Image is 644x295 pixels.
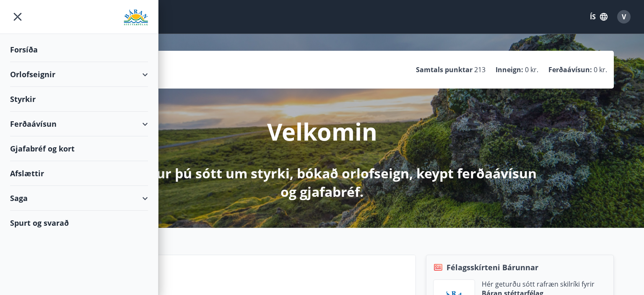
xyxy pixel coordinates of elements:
[10,211,148,235] div: Spurt og svarað
[10,37,148,62] div: Forsíða
[10,161,148,186] div: Afslættir
[101,164,543,201] p: Hér getur þú sótt um styrki, bókað orlofseign, keypt ferðaávísun og gjafabréf.
[525,65,538,74] span: 0 kr.
[482,279,595,289] p: Hér geturðu sótt rafræn skilríki fyrir
[267,115,377,147] p: Velkomin
[594,65,607,74] span: 0 kr.
[474,65,486,74] span: 213
[10,62,148,87] div: Orlofseignir
[10,136,148,161] div: Gjafabréf og kort
[496,65,523,74] p: Inneign :
[614,7,634,27] button: V
[10,112,148,136] div: Ferðaávísun
[622,12,626,21] span: V
[585,9,612,24] button: ÍS
[416,65,473,74] p: Samtals punktar
[10,87,148,112] div: Styrkir
[124,9,148,26] img: union_logo
[10,186,148,211] div: Saga
[548,65,592,74] p: Ferðaávísun :
[447,262,538,273] span: Félagsskírteni Bárunnar
[10,9,25,24] button: menu
[92,276,409,290] p: Næstu helgi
